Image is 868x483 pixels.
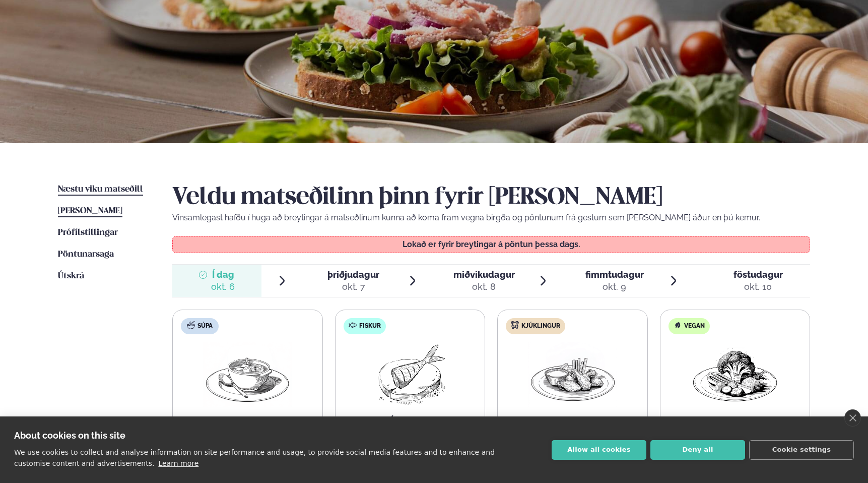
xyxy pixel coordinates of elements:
span: Pöntunarsaga [58,250,114,259]
a: Útskrá [58,270,84,282]
button: Allow all cookies [552,440,646,460]
span: Næstu viku matseðill [58,185,143,194]
p: Vinsamlegast hafðu í huga að breytingar á matseðlinum kunna að koma fram vegna birgða og pöntunum... [172,212,810,224]
a: Pöntunarsaga [58,249,114,261]
p: We use cookies to collect and analyse information on site performance and usage, to provide socia... [14,448,495,467]
div: okt. 6 [211,281,235,293]
img: chicken.svg [511,321,519,329]
span: [PERSON_NAME] [58,207,122,215]
span: þriðjudagur [327,269,379,280]
p: Ofnbökuð Ýsa með parmesan [PERSON_NAME] [344,415,477,439]
a: Næstu viku matseðill [58,184,143,196]
span: Útskrá [58,272,84,280]
a: Prófílstillingar [58,227,118,239]
span: Súpa [197,322,213,330]
a: Learn more [158,459,198,467]
p: Vegan [PERSON_NAME] með kjúklingabaunum og eggaldin [669,415,802,451]
img: Soup.png [203,342,292,407]
p: [PERSON_NAME] [506,415,639,427]
span: miðvikudagur [453,269,515,280]
span: Kjúklingur [521,322,560,330]
img: soup.svg [187,321,195,329]
img: Vegan.svg [674,321,682,329]
div: okt. 8 [453,281,515,293]
img: Vegan.png [691,342,779,407]
div: okt. 10 [733,281,783,293]
p: Mexíkósk kjúklingasúpa [181,415,314,427]
button: Deny all [650,440,745,460]
span: fimmtudagur [585,269,644,280]
span: Vegan [684,322,705,330]
p: Lokað er fyrir breytingar á pöntun þessa dags. [183,240,800,249]
div: okt. 9 [585,281,644,293]
span: föstudagur [733,269,783,280]
button: Cookie settings [749,440,854,460]
span: Prófílstillingar [58,228,118,237]
span: Fiskur [359,322,381,330]
h2: Veldu matseðilinn þinn fyrir [PERSON_NAME] [172,184,810,212]
span: Í dag [211,269,235,281]
a: [PERSON_NAME] [58,205,122,217]
a: close [844,409,861,427]
img: fish.svg [349,321,357,329]
strong: About cookies on this site [14,430,125,441]
img: Chicken-wings-legs.png [528,342,617,407]
img: Fish.png [365,342,454,407]
div: okt. 7 [327,281,379,293]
